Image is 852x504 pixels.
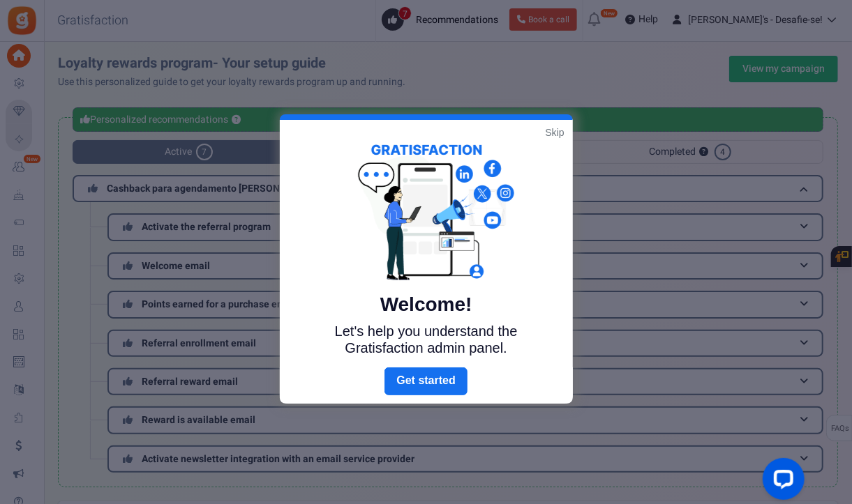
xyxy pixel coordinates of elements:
[311,293,541,316] h5: Welcome!
[311,323,541,356] p: Let's help you understand the Gratisfaction admin panel.
[384,367,467,395] a: Next
[545,125,564,139] a: Skip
